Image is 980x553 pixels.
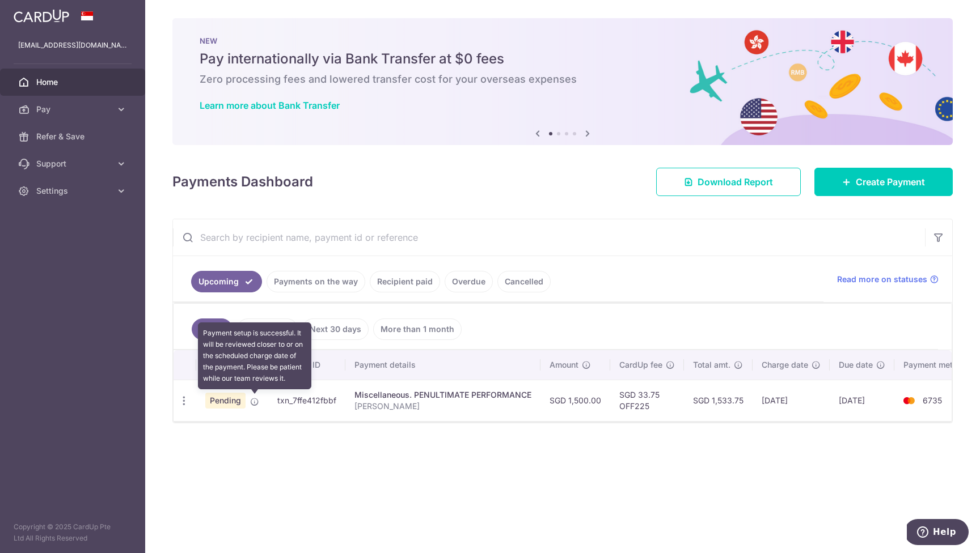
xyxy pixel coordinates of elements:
[610,380,684,421] td: SGD 33.75 OFF225
[753,380,830,421] td: [DATE]
[762,359,808,371] span: Charge date
[200,100,340,111] a: Learn more about Bank Transfer
[907,519,969,547] iframe: Opens a widget where you can find more information
[173,219,925,256] input: Search by recipient name, payment id or reference
[267,271,365,292] a: Payments on the way
[540,380,610,421] td: SGD 1,500.00
[923,395,942,405] span: 6735
[550,359,578,371] span: Amount
[205,393,246,409] span: Pending
[36,76,111,88] span: Home
[200,50,926,68] h5: Pay internationally via Bank Transfer at $0 fees
[14,9,69,23] img: CardUp
[619,359,662,371] span: CardUp fee
[354,401,531,412] p: [PERSON_NAME]
[172,18,953,145] img: Bank transfer banner
[302,318,369,340] a: Next 30 days
[198,322,311,389] div: Payment setup is successful. It will be reviewed closer to or on the scheduled charge date of the...
[837,274,939,285] a: Read more on statuses
[693,359,730,371] span: Total amt.
[898,394,920,407] img: Bank Card
[656,168,801,196] a: Download Report
[345,350,540,380] th: Payment details
[200,73,926,86] h6: Zero processing fees and lowered transfer cost for your overseas expenses
[192,318,233,340] a: All
[830,380,894,421] td: [DATE]
[36,131,111,142] span: Refer & Save
[370,271,440,292] a: Recipient paid
[354,389,531,401] div: Miscellaneous. PENULTIMATE PERFORMANCE
[814,168,953,196] a: Create Payment
[36,185,111,197] span: Settings
[172,172,313,192] h4: Payments Dashboard
[837,274,927,285] span: Read more on statuses
[191,271,262,292] a: Upcoming
[268,380,345,421] td: txn_7ffe412fbbf
[36,158,111,169] span: Support
[698,175,773,189] span: Download Report
[684,380,753,421] td: SGD 1,533.75
[18,40,127,51] p: [EMAIL_ADDRESS][DOMAIN_NAME]
[373,318,462,340] a: More than 1 month
[839,359,873,371] span: Due date
[36,104,111,115] span: Pay
[200,36,926,45] p: NEW
[856,175,925,189] span: Create Payment
[497,271,551,292] a: Cancelled
[445,271,493,292] a: Overdue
